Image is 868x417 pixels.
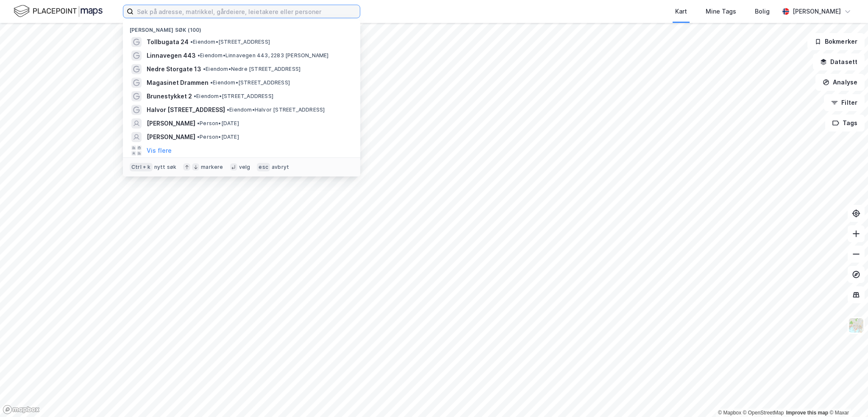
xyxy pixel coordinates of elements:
span: Halvor [STREET_ADDRESS] [147,105,225,115]
span: Eiendom • Nedre [STREET_ADDRESS] [203,66,300,73]
span: Person • [DATE] [197,120,239,127]
span: Eiendom • [STREET_ADDRESS] [190,39,270,45]
img: logo.f888ab2527a4732fd821a326f86c7f29.svg [14,4,103,19]
span: Person • [DATE] [197,134,239,140]
button: Bokmerker [807,33,865,50]
div: nytt søk [154,164,177,171]
span: Nedre Storgate 13 [147,64,201,74]
img: Z [848,317,864,333]
span: • [190,39,193,45]
span: Eiendom • [STREET_ADDRESS] [194,93,273,100]
input: Søk på adresse, matrikkel, gårdeiere, leietakere eller personer [134,5,360,18]
div: velg [239,164,250,171]
span: [PERSON_NAME] [147,132,195,142]
button: Vis flere [147,146,172,156]
span: Tollbugata 24 [147,37,189,47]
div: markere [201,164,223,171]
span: • [227,106,229,113]
span: • [203,66,206,72]
span: [PERSON_NAME] [147,118,195,129]
span: Linnavegen 443 [147,50,196,61]
a: OpenStreetMap [743,410,784,416]
span: Eiendom • [STREET_ADDRESS] [210,79,290,86]
span: Eiendom • Halvor [STREET_ADDRESS] [227,106,325,113]
span: • [210,79,213,86]
button: Tags [825,115,865,132]
a: Mapbox [718,410,741,416]
div: Bolig [755,6,770,17]
span: • [198,52,200,59]
div: [PERSON_NAME] søk (100) [123,20,360,35]
span: • [197,134,200,140]
span: Brunestykket 2 [147,91,192,101]
a: Mapbox homepage [3,405,40,414]
span: • [197,120,200,126]
div: avbryt [272,164,289,171]
button: Datasett [813,53,865,70]
iframe: Chat Widget [826,376,868,417]
span: Eiendom • Linnavegen 443, 2283 [PERSON_NAME] [198,52,329,59]
div: esc [257,163,270,171]
span: Magasinet Drammen [147,78,209,88]
div: Ctrl + k [130,163,153,171]
div: [PERSON_NAME] [793,6,841,17]
button: Analyse [815,74,865,91]
button: Filter [824,94,865,111]
a: Improve this map [786,410,828,416]
span: • [194,93,196,99]
div: Mine Tags [706,6,736,17]
div: Kart [675,6,687,17]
